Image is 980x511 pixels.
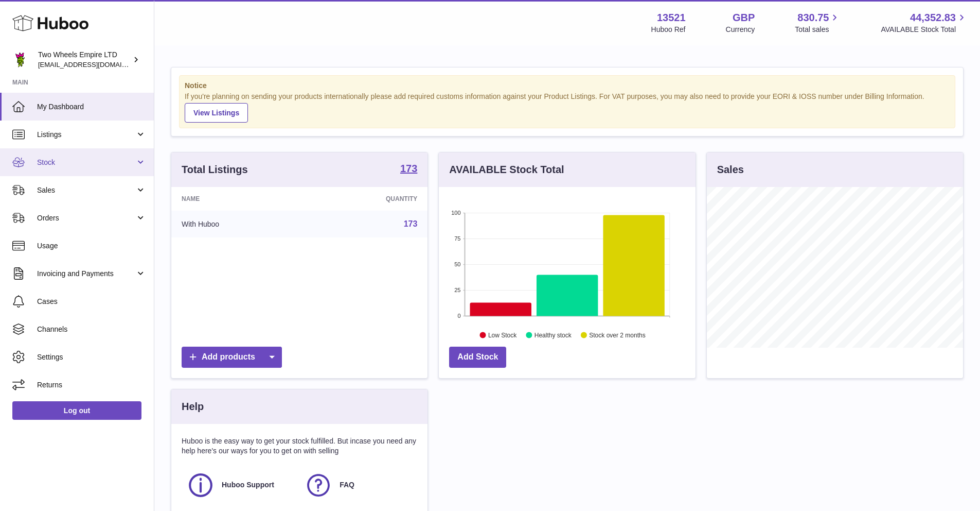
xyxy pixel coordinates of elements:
[340,480,354,490] span: FAQ
[37,102,146,112] span: My Dashboard
[910,11,956,25] span: 44,352.83
[12,401,141,420] a: Log out
[795,25,841,35] span: Total sales
[37,130,135,140] span: Listings
[458,313,461,319] text: 0
[455,261,461,267] text: 50
[171,187,307,211] th: Name
[488,331,517,338] text: Low Stock
[37,213,135,223] span: Orders
[37,352,146,362] span: Settings
[400,163,417,176] a: 173
[37,325,146,334] span: Channels
[37,241,146,251] span: Usage
[37,380,146,390] span: Returns
[222,480,274,490] span: Huboo Support
[38,60,151,69] span: [EMAIL_ADDRESS][DOMAIN_NAME]
[37,158,135,167] span: Stock
[400,163,417,174] strong: 173
[657,11,686,25] strong: 13521
[12,52,28,67] img: justas@twowheelsempire.com
[37,185,135,195] span: Sales
[455,235,461,242] text: 75
[534,331,572,338] text: Healthy stock
[182,347,282,368] a: Add products
[726,25,755,35] div: Currency
[797,11,829,25] span: 830.75
[37,297,146,306] span: Cases
[182,163,248,177] h3: Total Listings
[171,211,307,237] td: With Huboo
[185,81,950,91] strong: Notice
[455,287,461,293] text: 25
[37,269,135,279] span: Invoicing and Payments
[404,219,418,228] a: 173
[182,400,204,414] h3: Help
[795,11,841,35] a: 830.75 Total sales
[881,25,968,35] span: AVAILABLE Stock Total
[651,25,686,35] div: Huboo Ref
[307,187,427,211] th: Quantity
[717,163,744,177] h3: Sales
[305,471,412,499] a: FAQ
[451,210,460,216] text: 100
[185,103,248,123] a: View Listings
[187,471,294,499] a: Huboo Support
[733,11,755,25] strong: GBP
[449,347,506,368] a: Add Stock
[38,50,131,70] div: Two Wheels Empire LTD
[185,92,950,123] div: If you're planning on sending your products internationally please add required customs informati...
[590,331,646,338] text: Stock over 2 months
[881,11,968,35] a: 44,352.83 AVAILABLE Stock Total
[182,436,417,456] p: Huboo is the easy way to get your stock fulfilled. But incase you need any help here's our ways f...
[449,163,564,177] h3: AVAILABLE Stock Total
